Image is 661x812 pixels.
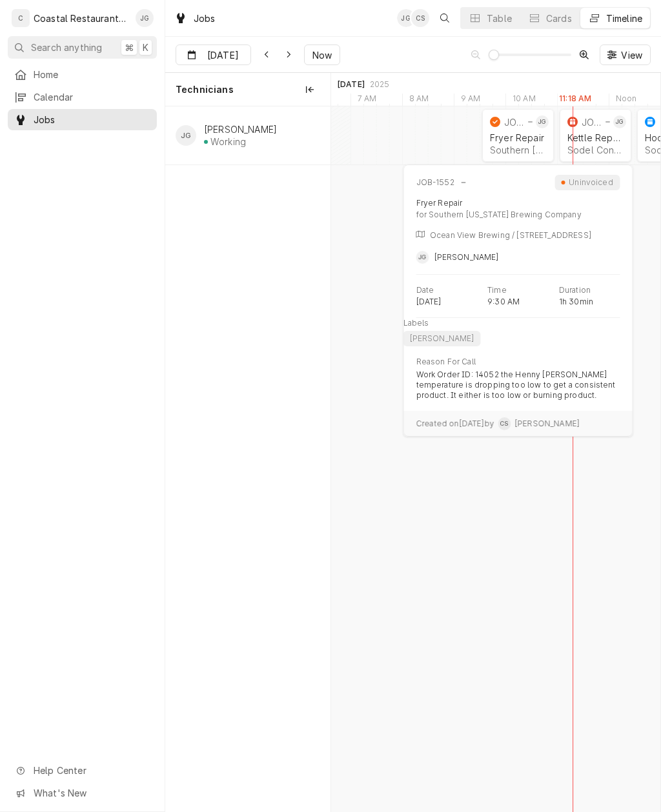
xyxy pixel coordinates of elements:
[416,251,429,264] div: James Gatton's Avatar
[606,12,642,25] div: Timeline
[165,106,330,812] div: left
[176,125,196,146] div: James Gatton's Avatar
[434,252,499,262] span: [PERSON_NAME]
[176,83,234,96] span: Technicians
[498,417,511,430] div: Chris Sockriter's Avatar
[310,48,334,62] span: Now
[210,136,246,147] div: Working
[8,760,157,781] a: Go to Help Center
[8,782,157,804] a: Go to What's New
[402,94,436,108] div: 8 AM
[613,115,626,128] div: JG
[416,370,620,401] p: Work Order ID: 14052 the Henny [PERSON_NAME] temperature is dropping too low to get a consistent ...
[370,79,390,90] div: 2025
[331,106,660,812] div: normal
[416,419,494,429] span: Created on [DATE] by
[504,117,527,128] div: JOB-1552
[8,36,157,59] button: Search anything⌘K
[559,285,591,295] p: Duration
[505,94,542,108] div: 10 AM
[613,115,626,128] div: James Gatton's Avatar
[487,297,520,307] p: 9:30 AM
[567,177,615,188] div: Uninvoiced
[430,230,591,241] p: Ocean View Brewing / [STREET_ADDRESS]
[34,786,149,800] span: What's New
[411,9,429,27] div: CS
[536,115,549,128] div: James Gatton's Avatar
[165,73,330,106] div: Technicians column. SPACE for context menu
[416,177,454,188] div: JOB-1552
[34,113,150,126] span: Jobs
[351,94,383,108] div: 7 AM
[559,94,591,104] label: 11:18 AM
[490,144,546,155] div: Southern [US_STATE] Brewing Company | Ocean View, 19970
[176,45,251,65] button: [DATE]
[397,9,415,27] div: James Gatton's Avatar
[411,9,429,27] div: Chris Sockriter's Avatar
[618,48,645,62] span: View
[8,109,157,130] a: Jobs
[8,86,157,108] a: Calendar
[416,357,476,367] p: Reason For Call
[567,144,624,155] div: Sodel Concepts | [PERSON_NAME][GEOGRAPHIC_DATA], 19930
[416,285,434,295] p: Date
[403,318,429,328] p: Labels
[487,285,507,295] p: Time
[487,12,512,25] div: Table
[8,64,157,85] a: Home
[204,124,277,135] div: [PERSON_NAME]
[304,45,340,65] button: Now
[514,419,579,429] span: [PERSON_NAME]
[416,297,442,307] p: [DATE]
[125,41,134,54] span: ⌘
[536,115,549,128] div: JG
[609,94,644,108] div: Noon
[434,8,455,28] button: Open search
[416,251,429,264] div: JG
[34,764,149,777] span: Help Center
[416,210,620,220] div: for Southern [US_STATE] Brewing Company
[31,41,102,54] span: Search anything
[136,9,154,27] div: James Gatton's Avatar
[34,68,150,81] span: Home
[416,198,463,208] div: Fryer Repair
[559,297,593,307] p: 1h 30min
[454,94,487,108] div: 9 AM
[12,9,30,27] div: C
[567,132,624,143] div: Kettle Repair
[34,12,128,25] div: Coastal Restaurant Repair
[490,132,546,143] div: Fryer Repair
[176,125,196,146] div: JG
[546,12,572,25] div: Cards
[582,117,604,128] div: JOB-1558
[34,90,150,104] span: Calendar
[338,79,365,90] div: [DATE]
[136,9,154,27] div: JG
[498,417,511,430] div: CS
[143,41,148,54] span: K
[600,45,651,65] button: View
[409,333,476,344] div: [PERSON_NAME]
[397,9,415,27] div: JG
